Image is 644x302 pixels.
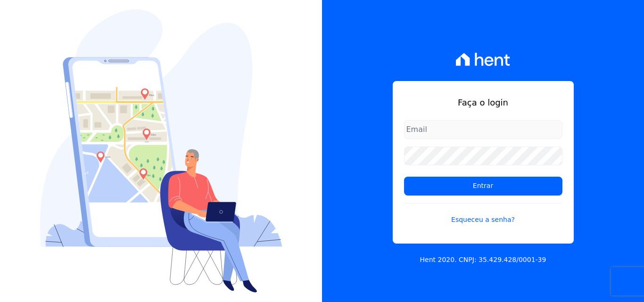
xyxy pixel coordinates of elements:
h1: Faça o login [404,96,562,109]
p: Hent 2020. CNPJ: 35.429.428/0001-39 [420,255,546,265]
img: Login [40,9,282,293]
input: Entrar [404,177,562,196]
input: Email [404,120,562,139]
a: Esqueceu a senha? [404,203,562,225]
